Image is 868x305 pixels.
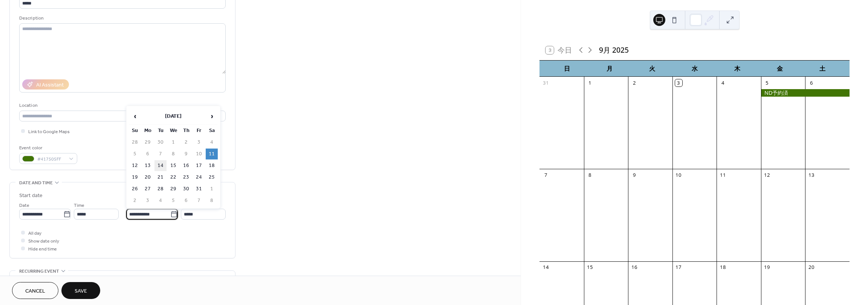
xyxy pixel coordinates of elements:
[764,79,770,86] div: 5
[206,125,218,136] th: Sa
[180,160,192,171] td: 16
[193,184,205,194] td: 31
[129,172,141,183] td: 19
[142,184,154,194] td: 27
[587,264,593,271] div: 15
[28,245,57,253] span: Hide end time
[193,149,205,159] td: 10
[19,102,224,109] div: Location
[167,184,179,194] td: 29
[129,184,141,194] td: 26
[808,79,815,86] div: 6
[193,160,205,171] td: 17
[74,202,84,209] span: Time
[542,79,549,86] div: 31
[720,264,726,271] div: 18
[154,137,167,148] td: 30
[75,287,87,295] span: Save
[180,184,192,194] td: 30
[631,172,638,179] div: 9
[758,61,801,77] div: 金
[180,137,192,148] td: 2
[542,172,549,179] div: 7
[206,149,218,159] td: 11
[142,149,154,159] td: 6
[142,172,154,183] td: 20
[206,160,218,171] td: 18
[193,137,205,148] td: 3
[587,172,593,179] div: 8
[142,160,154,171] td: 13
[206,137,218,148] td: 4
[588,61,631,77] div: 月
[206,195,218,206] td: 8
[599,45,629,56] div: 9月 2025
[542,264,549,271] div: 14
[154,125,167,136] th: Tu
[19,144,76,152] div: Event color
[801,61,844,77] div: 土
[129,195,141,206] td: 2
[129,137,141,148] td: 28
[720,79,726,86] div: 4
[28,237,59,245] span: Show date only
[716,61,758,77] div: 木
[61,282,100,299] button: Save
[808,264,815,271] div: 20
[154,184,167,194] td: 28
[675,264,682,271] div: 17
[631,61,673,77] div: 火
[154,172,167,183] td: 21
[675,79,682,86] div: 3
[761,89,850,97] div: ND予約済
[154,149,167,159] td: 7
[19,267,59,275] span: Recurring event
[587,79,593,86] div: 1
[25,287,45,295] span: Cancel
[675,172,682,179] div: 10
[129,149,141,159] td: 5
[19,179,53,187] span: Date and time
[19,192,43,200] div: Start date
[142,108,205,124] th: [DATE]
[206,184,218,194] td: 1
[28,128,70,136] span: Link to Google Maps
[180,149,192,159] td: 9
[167,137,179,148] td: 1
[180,172,192,183] td: 23
[37,155,65,163] span: #417505FF
[12,282,58,299] button: Cancel
[142,137,154,148] td: 29
[193,195,205,206] td: 7
[720,172,726,179] div: 11
[167,125,179,136] th: We
[142,125,154,136] th: Mo
[167,172,179,183] td: 22
[631,79,638,86] div: 2
[193,172,205,183] td: 24
[129,160,141,171] td: 12
[180,125,192,136] th: Th
[129,125,141,136] th: Su
[631,264,638,271] div: 16
[206,109,217,124] span: ›
[673,61,716,77] div: 水
[167,160,179,171] td: 15
[142,195,154,206] td: 3
[167,149,179,159] td: 8
[206,172,218,183] td: 25
[193,125,205,136] th: Fr
[19,202,29,209] span: Date
[808,172,815,179] div: 13
[764,172,770,179] div: 12
[28,229,41,237] span: All day
[546,61,588,77] div: 日
[180,195,192,206] td: 6
[154,160,167,171] td: 14
[154,195,167,206] td: 4
[129,109,141,124] span: ‹
[19,14,224,22] div: Description
[764,264,770,271] div: 19
[167,195,179,206] td: 5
